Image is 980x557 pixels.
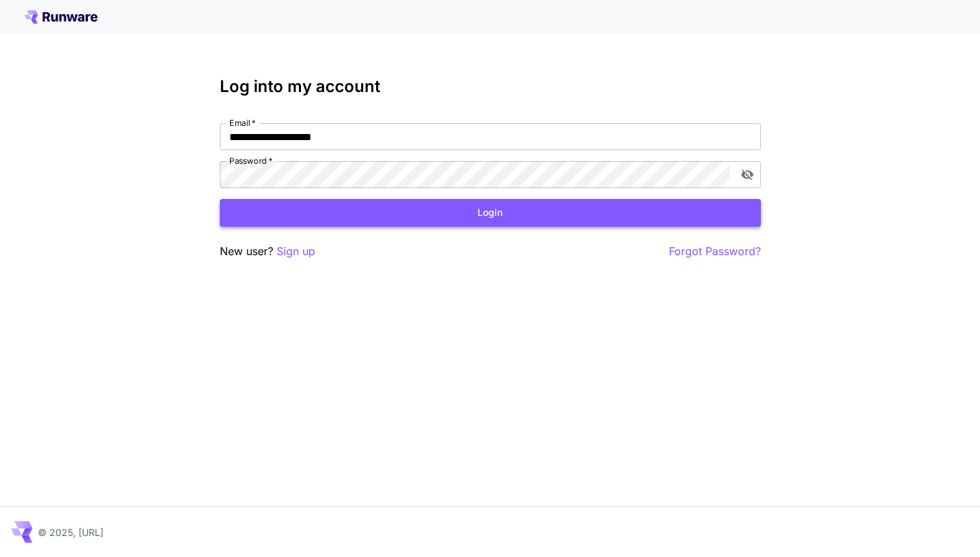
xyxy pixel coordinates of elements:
[220,77,761,96] h3: Log into my account
[277,243,315,260] button: Sign up
[220,243,315,260] p: New user?
[229,117,256,129] label: Email
[229,155,273,166] label: Password
[669,243,761,260] button: Forgot Password?
[220,199,761,227] button: Login
[735,162,760,187] button: toggle password visibility
[38,525,103,539] p: © 2025, [URL]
